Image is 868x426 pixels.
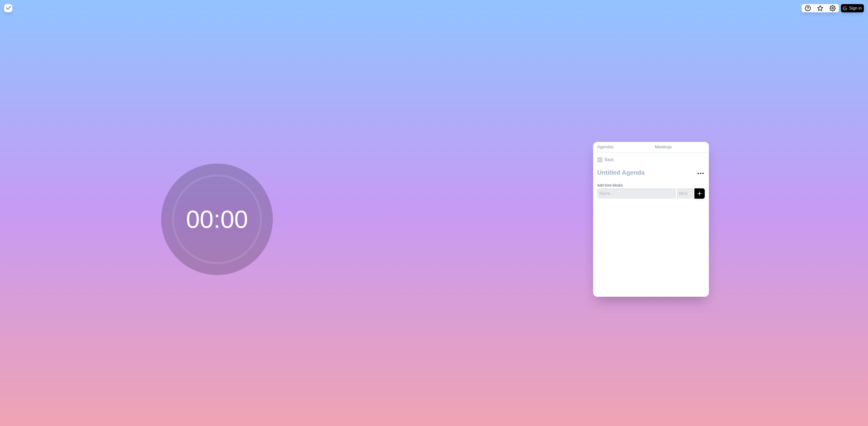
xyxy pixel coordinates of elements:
input: Name [597,188,676,199]
label: Add time blocks [597,183,623,187]
button: More [695,168,706,179]
input: Mins [677,188,693,199]
button: Help [802,4,814,12]
button: Sign in [841,4,864,12]
a: Agendas [593,142,651,152]
a: Meetings [651,142,709,152]
img: google logo [843,6,847,10]
button: What’s new [814,4,826,12]
a: Back [593,152,709,167]
button: Settings [826,4,839,12]
img: timeblocks logo [4,4,12,12]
